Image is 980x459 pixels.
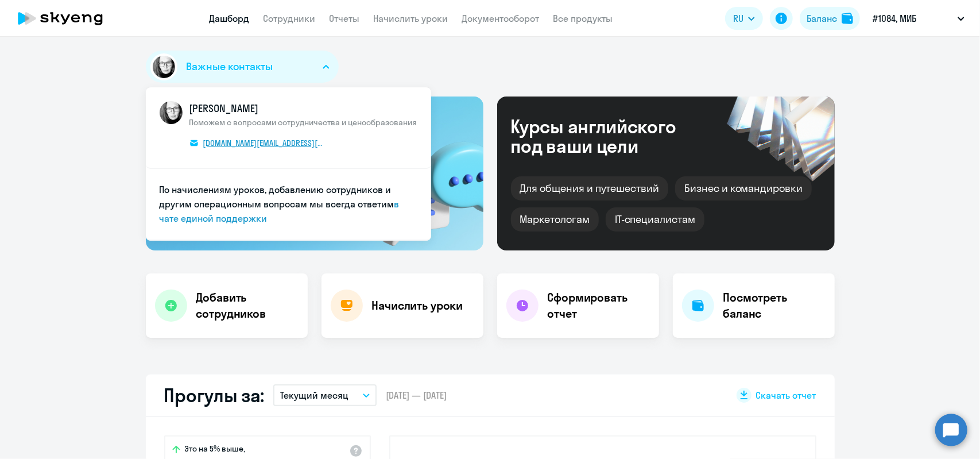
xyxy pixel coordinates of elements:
span: Поможем с вопросами сотрудничества и ценообразования [189,117,417,128]
ul: Важные контакты [146,87,431,241]
p: Текущий месяц [280,388,348,402]
div: Маркетологам [511,207,599,232]
span: По начислениям уроков, добавлению сотрудников и другим операционным вопросам мы всегда ответим [160,184,394,210]
div: IT-специалистам [606,207,704,232]
div: Бизнес и командировки [675,176,812,200]
button: Важные контакты [146,51,339,83]
button: Балансbalance [800,7,860,30]
h4: Посмотреть баланс [723,290,826,322]
a: Сотрудники [264,13,316,24]
span: RU [733,11,743,25]
span: [DATE] — [DATE] [386,389,447,402]
a: Отчеты [330,13,360,24]
h2: Прогулы за: [164,384,265,407]
button: Текущий месяц [273,384,377,406]
span: Важные контакты [187,59,273,74]
a: Документооборот [462,13,540,24]
p: #1084, МИБ [873,11,916,25]
span: [DOMAIN_NAME][EMAIL_ADDRESS][DOMAIN_NAME] [203,138,324,148]
a: Начислить уроки [374,13,448,24]
span: [PERSON_NAME] [189,101,417,116]
div: Курсы английского под ваши цели [511,117,707,156]
a: Дашборд [210,13,250,24]
span: Это на 5% выше, [185,443,246,457]
a: [DOMAIN_NAME][EMAIL_ADDRESS][DOMAIN_NAME] [189,137,324,149]
button: #1084, МИБ [867,5,970,32]
a: Все продукты [553,13,613,24]
h4: Начислить уроки [372,298,463,314]
div: Баланс [807,11,837,25]
img: avatar [150,53,177,80]
img: avatar [160,101,183,124]
img: balance [842,13,853,24]
h4: Сформировать отчет [548,290,650,322]
h4: Добавить сотрудников [196,290,299,322]
a: в чате единой поддержки [160,198,400,224]
button: RU [725,7,763,30]
div: Для общения и путешествий [511,176,669,200]
span: Скачать отчет [756,389,816,402]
